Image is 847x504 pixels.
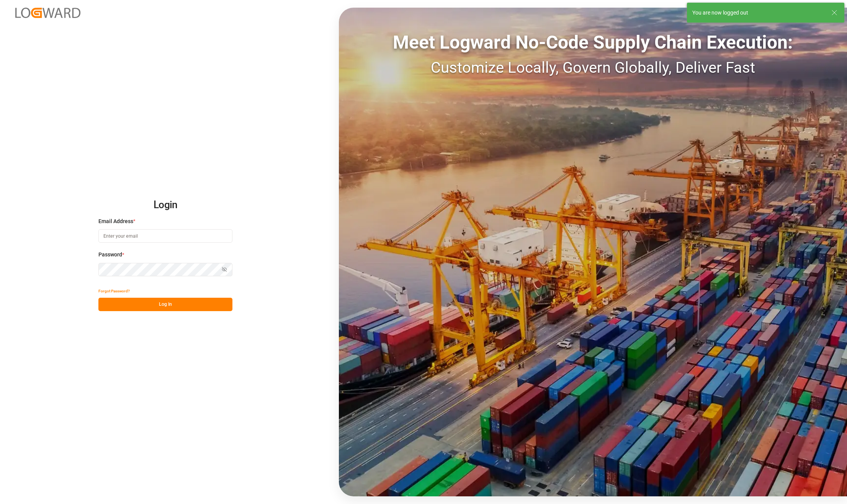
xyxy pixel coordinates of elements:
[98,284,130,298] button: Forgot Password?
[98,229,232,243] input: Enter your email
[339,29,847,56] div: Meet Logward No-Code Supply Chain Execution:
[339,56,847,79] div: Customize Locally, Govern Globally, Deliver Fast
[98,251,122,259] span: Password
[98,193,232,217] h2: Login
[98,298,232,311] button: Log In
[98,217,133,225] span: Email Address
[15,8,80,18] img: Logward_new_orange.png
[692,9,824,17] div: You are now logged out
